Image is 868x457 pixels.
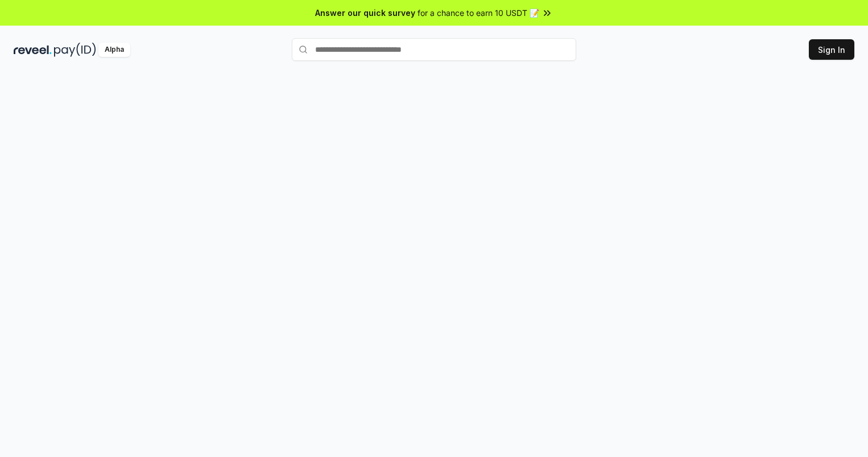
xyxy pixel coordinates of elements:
span: for a chance to earn 10 USDT 📝 [418,7,539,19]
div: Alpha [98,43,130,57]
button: Sign In [809,39,854,60]
span: Answer our quick survey [315,7,415,19]
img: pay_id [54,43,96,57]
img: reveel_dark [14,43,52,57]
